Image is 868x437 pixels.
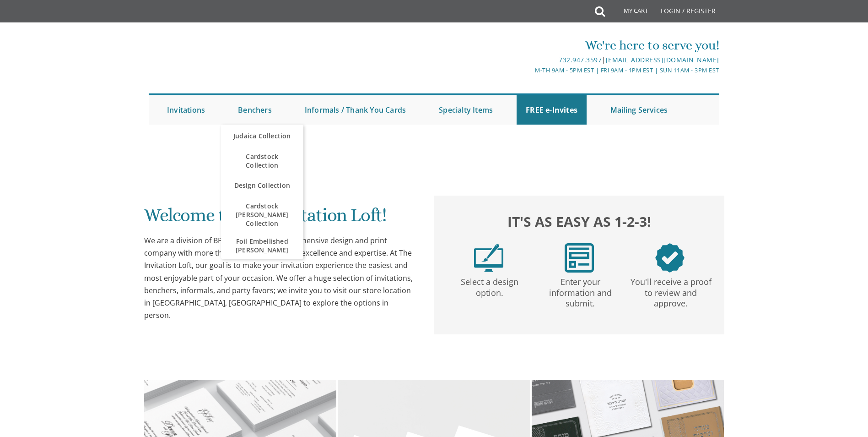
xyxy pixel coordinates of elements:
[340,66,719,75] div: M-Th 9am - 5pm EST | Fri 9am - 1pm EST | Sun 11am - 3pm EST
[229,95,281,125] a: Benchers
[559,55,602,64] a: 732.947.3597
[655,243,685,273] img: step3.png
[340,55,719,66] div: |
[474,243,503,273] img: step1.png
[221,174,303,197] a: Design Collection
[230,147,294,174] span: Cardstock Collection
[221,197,303,232] a: Cardstock [PERSON_NAME] Collection
[221,125,303,147] a: Judaica Collection
[296,95,415,125] a: Informals / Thank You Cards
[230,197,294,232] span: Cardstock [PERSON_NAME] Collection
[340,36,719,55] div: We're here to serve you!
[221,147,303,174] a: Cardstock Collection
[221,232,303,259] a: Foil Embellished [PERSON_NAME]
[604,1,654,24] a: My Cart
[144,235,416,322] div: We are a division of BP Print Group, a comprehensive design and print company with more than 30 y...
[606,55,719,64] a: [EMAIL_ADDRESS][DOMAIN_NAME]
[158,95,214,125] a: Invitations
[446,273,533,299] p: Select a design option.
[430,95,502,125] a: Specialty Items
[565,243,594,273] img: step2.png
[627,273,714,309] p: You'll receive a proof to review and approve.
[601,95,677,125] a: Mailing Services
[144,205,416,232] h1: Welcome to The Invitation Loft!
[517,95,587,125] a: FREE e-Invites
[230,232,294,259] span: Foil Embellished [PERSON_NAME]
[443,211,715,232] h2: It's as easy as 1-2-3!
[537,273,624,309] p: Enter your information and submit.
